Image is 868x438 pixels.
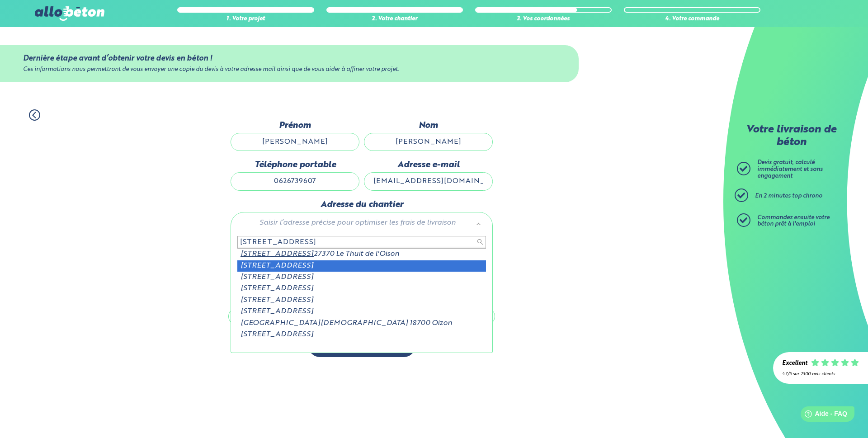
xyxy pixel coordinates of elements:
[237,283,486,294] div: [STREET_ADDRESS]
[237,295,486,306] div: [STREET_ADDRESS]
[237,260,486,272] div: [STREET_ADDRESS]
[241,250,314,258] span: [STREET_ADDRESS]
[237,272,486,283] div: [STREET_ADDRESS]
[788,403,858,428] iframe: Help widget launcher
[237,249,486,260] div: 27370 Le Thuit de l'Oison
[237,329,486,340] div: [STREET_ADDRESS]
[237,306,486,317] div: [STREET_ADDRESS]
[237,318,486,329] div: [GEOGRAPHIC_DATA][DEMOGRAPHIC_DATA] 18700 Oizon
